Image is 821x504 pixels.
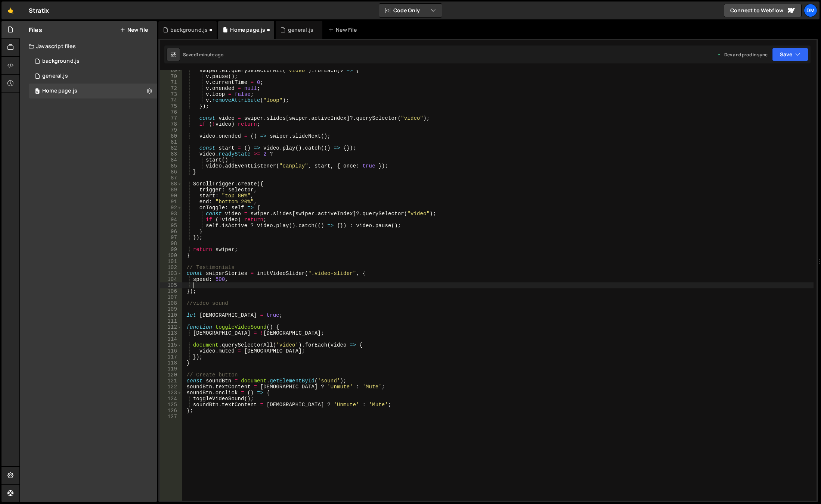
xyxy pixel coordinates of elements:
div: 102 [160,264,182,270]
div: 16575/45066.js [29,54,157,69]
div: background.js [42,58,80,65]
div: 119 [160,366,182,372]
div: 116 [160,348,182,354]
div: 120 [160,372,182,378]
div: Dev and prod in sync [717,51,768,58]
div: 122 [160,384,182,390]
div: 98 [160,241,182,247]
div: 97 [160,235,182,241]
div: 94 [160,217,182,223]
a: Dm [804,4,817,17]
div: 85 [160,163,182,169]
span: 0 [35,89,40,95]
div: 106 [160,288,182,294]
div: 69 [160,68,182,73]
div: 121 [160,378,182,384]
div: 1 minute ago [196,51,223,58]
a: Connect to Webflow [724,4,802,17]
div: 73 [160,91,182,97]
div: 115 [160,342,182,348]
div: 107 [160,294,182,300]
div: 16575/45977.js [29,84,157,98]
div: general.js [288,26,314,34]
div: 126 [160,408,182,414]
div: 117 [160,354,182,360]
div: 99 [160,247,182,253]
div: 87 [160,175,182,181]
div: Javascript files [20,39,157,54]
div: 127 [160,414,182,420]
div: 16575/45802.js [29,69,157,84]
div: 75 [160,103,182,109]
div: 114 [160,336,182,342]
div: 124 [160,396,182,402]
div: 111 [160,318,182,324]
button: Code Only [379,4,442,17]
div: 118 [160,360,182,366]
div: background.js [170,26,208,34]
div: 76 [160,109,182,115]
div: 77 [160,115,182,121]
div: 125 [160,402,182,408]
div: Home page.js [42,88,77,94]
div: 78 [160,121,182,127]
div: 88 [160,181,182,187]
div: 91 [160,199,182,205]
div: 71 [160,79,182,85]
div: 112 [160,324,182,330]
div: Stratix [29,6,49,15]
h2: Files [29,26,42,34]
div: New File [328,26,360,34]
div: 109 [160,306,182,312]
div: general.js [42,73,68,79]
div: 108 [160,300,182,306]
a: 🤙 [1,1,20,19]
div: 93 [160,211,182,217]
div: 105 [160,282,182,288]
button: New File [120,27,148,33]
div: 110 [160,312,182,318]
div: 89 [160,187,182,193]
div: 80 [160,133,182,139]
div: 74 [160,97,182,103]
div: 103 [160,270,182,276]
div: 123 [160,390,182,396]
div: 70 [160,73,182,79]
div: 101 [160,259,182,264]
div: 83 [160,151,182,157]
div: 92 [160,205,182,211]
div: 72 [160,85,182,91]
div: 95 [160,223,182,229]
button: Save [772,48,808,61]
div: 84 [160,157,182,163]
div: 90 [160,193,182,199]
div: 86 [160,169,182,175]
div: Home page.js [230,26,265,34]
div: 79 [160,127,182,133]
div: 81 [160,139,182,145]
div: 82 [160,145,182,151]
div: 113 [160,330,182,336]
div: 100 [160,253,182,259]
div: 104 [160,276,182,282]
div: 96 [160,229,182,235]
div: Saved [183,51,223,58]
